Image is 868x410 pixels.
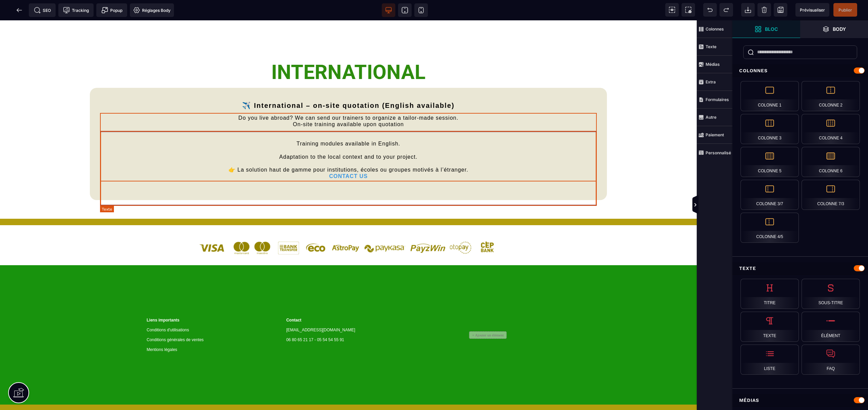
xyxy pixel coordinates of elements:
div: Colonne 4 [802,114,860,144]
div: Colonne 7/3 [802,180,860,210]
div: Colonnes [732,64,868,77]
text: Do you live abroad? We can send our trainers to organize a tailor-made session. On-site training ... [100,93,597,161]
span: Créer une alerte modale [96,3,127,17]
div: FAQ [802,345,860,375]
a: CONTACT US [329,153,368,159]
span: Aperçu [795,3,829,17]
strong: Paiement [706,132,724,137]
span: Personnalisé [697,144,732,161]
span: Enregistrer [774,3,787,17]
span: Extra [697,73,732,91]
span: SEO [34,7,51,14]
span: Défaire [703,3,717,17]
div: Texte [741,312,799,342]
strong: Personnalisé [706,150,731,155]
text: Conditions générales de ventes [147,315,271,324]
div: Colonne 5 [741,147,799,177]
span: Voir les composants [665,3,679,17]
span: Favicon [130,3,174,17]
span: Nettoyage [757,3,771,17]
div: Colonne 4/5 [741,213,799,243]
strong: Bloc [765,26,778,32]
div: Colonne 6 [802,147,860,177]
span: Ouvrir les calques [800,20,868,38]
span: Publier [839,7,852,13]
span: Ouvrir les blocs [732,20,800,38]
div: Colonne 2 [802,81,860,111]
span: Code de suivi [58,3,94,17]
div: Sous-titre [802,279,860,309]
div: Élément [802,312,860,342]
div: Liste [741,345,799,375]
strong: Texte [706,44,716,49]
strong: Body [833,26,846,32]
span: Réglages Body [133,7,171,14]
span: Voir tablette [398,3,412,17]
span: Retour [13,3,26,17]
span: Importer [741,3,755,17]
img: 0335570966b9476a159d1b8473187e86_Capture_d%E2%80%99e%CC%81cran_2025-08-13_a%CC%80_16.47.23.png [198,218,499,237]
span: Tracking [63,7,89,14]
span: Colonnes [697,20,732,38]
div: Colonne 1 [741,81,799,111]
b: Liens importants [147,297,180,302]
span: Métadata SEO [29,3,56,17]
div: Texte [732,262,868,275]
span: Afficher les vues [732,195,739,215]
strong: Extra [706,79,716,84]
span: Voir mobile [414,3,428,17]
strong: Colonnes [706,26,724,32]
strong: Formulaires [706,97,729,102]
span: Paiement [697,126,732,144]
div: Colonne 3/7 [741,180,799,210]
span: Enregistrer le contenu [833,3,857,17]
strong: Médias [706,62,720,67]
span: Popup [101,7,122,14]
div: Titre [741,279,799,309]
span: Rétablir [719,3,733,17]
span: Médias [697,56,732,73]
b: Contact [286,297,301,302]
div: Colonne 3 [741,114,799,144]
span: Prévisualiser [800,7,825,13]
span: Texte [697,38,732,56]
span: Capture d'écran [682,3,695,17]
span: Autre [697,109,732,126]
h1: INTERNATIONAL [90,37,607,67]
text: Mentions légales [147,325,271,333]
strong: Autre [706,115,716,120]
span: Voir bureau [382,3,395,17]
text: 06 80 65 21 17 - 05 54 54 55 91 [286,315,411,324]
span: Formulaires [697,91,732,109]
text: Conditions d'utilisations [147,306,271,314]
h2: ✈️ International – on-site quotation (English available) [100,78,597,93]
div: Médias [732,394,868,407]
text: [EMAIL_ADDRESS][DOMAIN_NAME] [286,306,411,314]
